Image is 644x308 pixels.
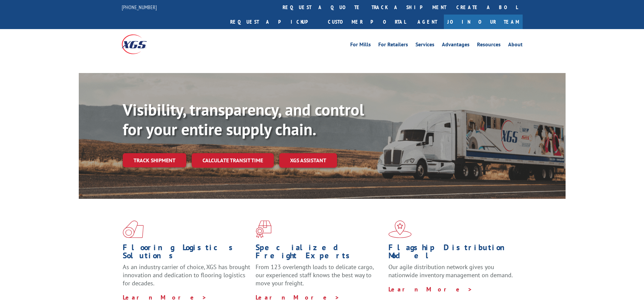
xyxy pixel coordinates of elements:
[122,4,157,10] a: [PHONE_NUMBER]
[256,243,383,263] h1: Specialized Freight Experts
[388,263,513,279] span: Our agile distribution network gives you nationwide inventory management on demand.
[192,153,274,168] a: Calculate transit time
[442,42,470,49] a: Advantages
[415,42,434,49] a: Services
[225,15,323,29] a: Request a pickup
[123,243,251,263] h1: Flooring Logistics Solutions
[477,42,501,49] a: Resources
[123,263,250,287] span: As an industry carrier of choice, XGS has brought innovation and dedication to flooring logistics...
[123,293,207,301] a: Learn More >
[388,285,473,293] a: Learn More >
[123,99,364,140] b: Visibility, transparency, and control for your entire supply chain.
[508,42,523,49] a: About
[323,15,411,29] a: Customer Portal
[444,15,523,29] a: Join Our Team
[123,220,144,238] img: xgs-icon-total-supply-chain-intelligence-red
[123,153,186,167] a: Track shipment
[378,42,408,49] a: For Retailers
[388,243,516,263] h1: Flagship Distribution Model
[256,263,383,293] p: From 123 overlength loads to delicate cargo, our experienced staff knows the best way to move you...
[350,42,371,49] a: For Mills
[256,220,271,238] img: xgs-icon-focused-on-flooring-red
[256,293,340,301] a: Learn More >
[388,220,412,238] img: xgs-icon-flagship-distribution-model-red
[411,15,444,29] a: Agent
[279,153,337,168] a: XGS ASSISTANT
